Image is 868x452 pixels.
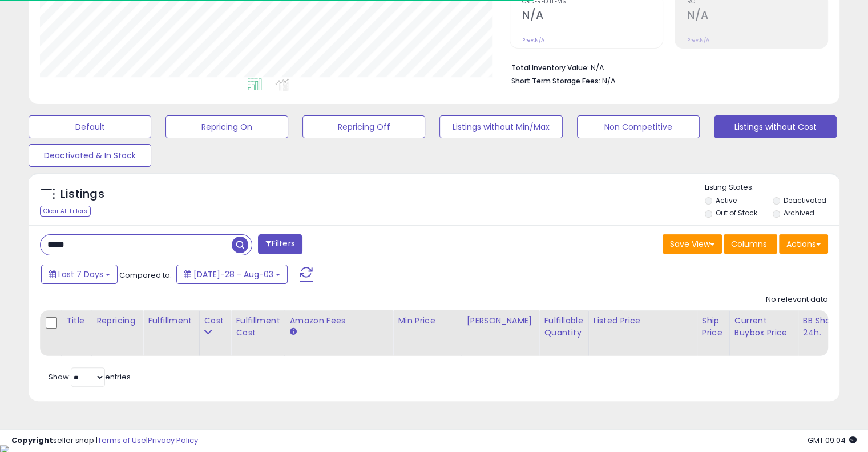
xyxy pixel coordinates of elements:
div: Clear All Filters [40,206,91,217]
button: [DATE]-28 - Aug-03 [176,265,288,284]
p: Listing States: [705,182,839,193]
div: Fulfillment [148,315,194,327]
div: Repricing [96,315,138,327]
div: Current Buybox Price [734,315,793,339]
button: Listings without Min/Max [439,115,562,138]
b: Total Inventory Value: [511,63,589,73]
button: Save View [663,234,722,254]
div: Fulfillment Cost [236,315,280,339]
small: Amazon Fees. [289,327,296,337]
div: Amazon Fees [289,315,388,327]
a: Privacy Policy [148,435,198,446]
button: Repricing Off [302,115,425,138]
span: N/A [602,75,616,86]
small: Prev: N/A [687,37,709,43]
button: Listings without Cost [714,115,837,138]
button: Columns [724,234,777,254]
span: Last 7 Days [58,269,103,280]
button: Last 7 Days [41,265,118,284]
label: Archived [783,208,814,218]
div: [PERSON_NAME] [466,315,534,327]
span: Compared to: [119,270,172,281]
small: Prev: N/A [522,37,544,43]
button: Non Competitive [577,115,700,138]
div: BB Share 24h. [803,315,845,339]
div: seller snap | | [11,435,198,446]
label: Out of Stock [716,208,757,218]
h5: Listings [60,186,104,202]
div: No relevant data [766,294,828,305]
span: [DATE]-28 - Aug-03 [193,269,273,280]
button: Filters [258,234,302,254]
div: Title [66,315,87,327]
label: Active [716,195,737,205]
button: Default [29,115,151,138]
button: Deactivated & In Stock [29,144,151,167]
span: Columns [731,238,767,250]
h2: N/A [522,9,663,24]
span: Show: entries [49,371,131,382]
h2: N/A [687,9,827,24]
button: Repricing On [165,115,288,138]
div: Ship Price [702,315,725,339]
strong: Copyright [11,435,53,446]
li: N/A [511,60,819,74]
a: Terms of Use [98,435,146,446]
label: Deactivated [783,195,826,205]
b: Short Term Storage Fees: [511,76,600,86]
button: Actions [779,234,828,254]
div: Listed Price [594,315,692,327]
div: Fulfillable Quantity [544,315,583,339]
span: 2025-08-11 09:04 GMT [808,435,857,446]
div: Cost [204,315,227,327]
div: Min Price [398,315,457,327]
